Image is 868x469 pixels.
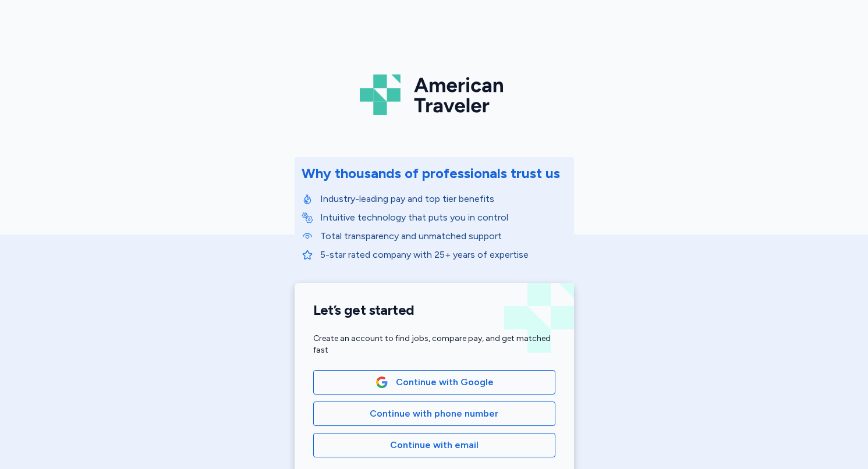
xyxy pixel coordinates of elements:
div: Create an account to find jobs, compare pay, and get matched fast [313,333,555,356]
img: Logo [360,70,509,120]
span: Continue with phone number [370,407,498,421]
button: Continue with email [313,433,555,457]
button: Google LogoContinue with Google [313,370,555,395]
span: Continue with Google [396,375,494,389]
span: Continue with email [390,438,479,452]
button: Continue with phone number [313,402,555,426]
p: Total transparency and unmatched support [320,229,567,243]
p: Industry-leading pay and top tier benefits [320,192,567,206]
div: Why thousands of professionals trust us [302,164,560,183]
h1: Let’s get started [313,301,555,319]
img: Google Logo [375,376,388,389]
p: Intuitive technology that puts you in control [320,211,567,225]
p: 5-star rated company with 25+ years of expertise [320,248,567,262]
